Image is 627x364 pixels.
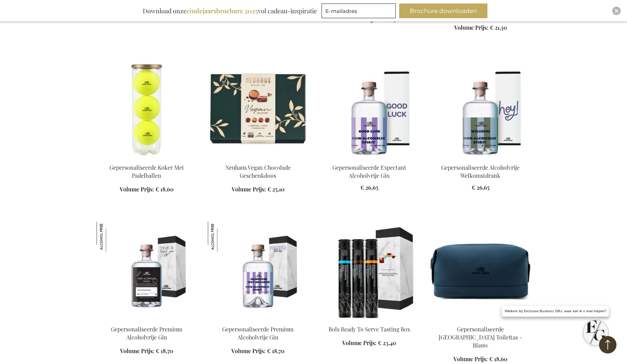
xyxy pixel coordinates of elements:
[342,339,376,346] span: Volume Prijs:
[208,222,308,320] img: Personalised Premium Non-Alcoholic Spirit
[208,60,308,158] img: Neuhaus Vegan Collection
[97,317,197,323] a: Personalised Premium Non-Alcoholic Gin Gepersonaliseerde Premium Alcoholvrije Gin
[329,325,410,333] a: Bols Ready To Serve Tasting Box
[342,339,396,347] a: Volume Prijs: € 23,40
[439,325,522,349] a: Gepersonaliseerde [GEOGRAPHIC_DATA] Toilettas - Blauw
[360,184,378,191] span: € 26,65
[319,155,419,162] a: Personalised Expectant Non-Alcoholic Gin
[120,185,154,193] span: Volume Prijs:
[140,3,320,18] div: Download onze vol cadeau-inspiratie
[120,347,173,355] a: Volume Prijs: € 18,70
[186,7,258,15] b: eindejaarsbrochure 2025
[453,355,488,363] span: Volume Prijs:
[97,60,197,158] img: Personalised Tube Of Padel Balls
[319,60,419,158] img: Personalised Expectant Non-Alcoholic Gin
[430,155,530,162] a: Personalised Welcome Non-Alcoholic Spirit
[378,339,396,346] span: € 23,40
[454,24,488,31] span: Volume Prijs:
[612,7,621,15] div: Close
[490,24,507,31] span: € 21,30
[97,222,197,320] img: Personalised Premium Non-Alcoholic Gin
[155,185,174,193] span: € 18,60
[332,164,406,179] a: Gepersonaliseerde Expectant Alcoholvrije Gin
[231,347,284,355] a: Volume Prijs: € 18,70
[614,9,619,13] img: Close
[120,185,174,194] a: Volume Prijs: € 18,60
[267,347,284,355] span: € 18,70
[472,184,489,191] span: € 26,65
[489,355,507,363] span: € 18,60
[208,317,308,323] a: Personalised Premium Non-Alcoholic Spirit Gepersonaliseerde Premium Alcoholvrije Gin
[208,155,308,162] a: Neuhaus Vegan Collection
[399,3,487,18] button: Brochure downloaden
[267,185,284,193] span: € 25,10
[322,3,396,18] input: E-mailadres
[156,347,173,355] span: € 18,70
[454,24,507,32] a: Volume Prijs: € 21,30
[231,347,266,355] span: Volume Prijs:
[97,155,197,162] a: Personalised Tube Of Padel Balls
[430,317,530,323] a: Personalised Baltimore Toiletry Bag - Blue
[225,164,291,179] a: Neuhaus Vegan Chocolade Geschenkdoos
[208,222,238,252] img: Gepersonaliseerde Premium Alcoholvrije Gin
[97,222,127,252] img: Gepersonaliseerde Premium Alcoholvrije Gin
[232,185,284,194] a: Volume Prijs: € 25,10
[110,164,184,179] a: Gepersonaliseerde Koker Met Padelballen
[120,347,154,355] span: Volume Prijs:
[430,222,530,320] img: Personalised Baltimore Toiletry Bag - Blue
[222,325,294,341] a: Gepersonaliseerde Premium Alcoholvrije Gin
[319,317,419,323] a: Bols Ready To Serve Tasting Box
[111,325,182,341] a: Gepersonaliseerde Premium Alcoholvrije Gin
[441,164,520,179] a: Gepersonaliseerde Alcoholvrije Welkomstdrank
[453,355,507,363] a: Volume Prijs: € 18,60
[232,185,266,193] span: Volume Prijs:
[319,222,419,320] img: Bols Ready To Serve Tasting Box
[322,3,398,20] form: marketing offers and promotions
[430,60,530,158] img: Personalised Welcome Non-Alcoholic Spirit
